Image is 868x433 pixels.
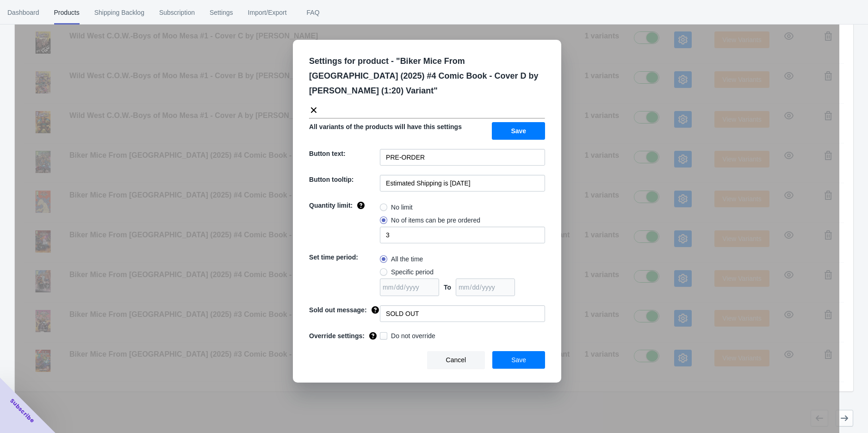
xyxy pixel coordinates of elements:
[391,203,413,212] span: No limit
[309,202,353,209] span: Quantity limit:
[444,284,451,291] span: To
[309,54,552,98] p: Settings for product - " Biker Mice From [GEOGRAPHIC_DATA] (2025) #4 Comic Book - Cover D by [PER...
[446,356,466,364] span: Cancel
[511,127,526,135] span: Save
[54,0,80,25] span: Products
[309,176,353,183] span: Button tooltip:
[309,254,358,261] span: Set time period:
[309,306,366,314] span: Sold out message:
[8,397,36,425] span: Subscribe
[302,0,325,25] span: FAQ
[309,332,365,340] span: Override settings:
[427,351,485,369] button: Cancel
[248,0,287,25] span: Import/Export
[391,267,434,277] span: Specific period
[511,356,526,364] span: Save
[210,0,233,25] span: Settings
[159,0,195,25] span: Subscription
[309,123,462,130] span: All variants of the products will have this settings
[391,331,435,340] span: Do not override
[94,0,144,25] span: Shipping Backlog
[492,122,545,140] button: Save
[492,351,545,369] button: Save
[391,254,423,264] span: All the time
[309,150,346,157] span: Button text:
[391,216,480,225] span: No of items can be pre ordered
[7,0,39,25] span: Dashboard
